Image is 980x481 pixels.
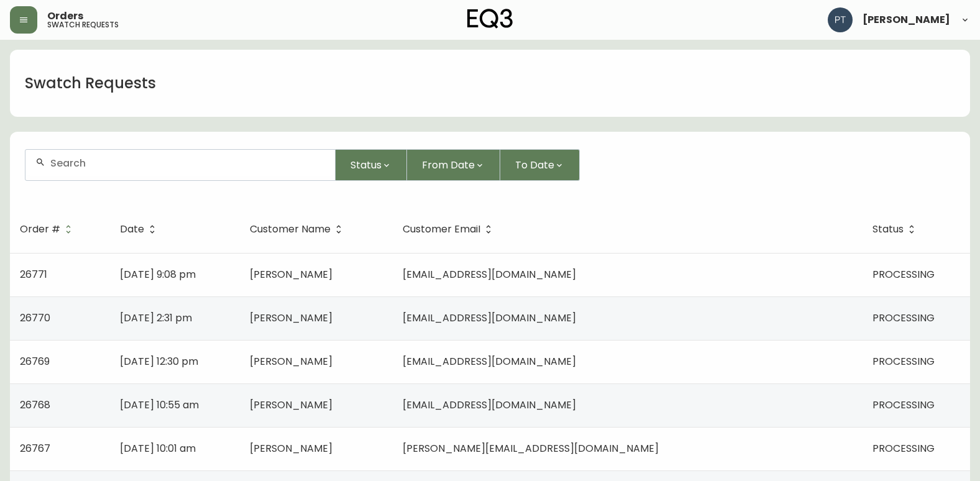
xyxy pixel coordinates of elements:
span: 26767 [20,441,50,456]
span: [PERSON_NAME] [250,398,332,412]
button: Status [336,149,407,181]
span: [PERSON_NAME] [863,15,950,25]
input: Search [50,157,325,169]
span: PROCESSING [872,311,935,325]
span: PROCESSING [872,267,935,282]
span: Orders [47,11,83,21]
span: Date [120,224,160,235]
img: logo [467,9,513,29]
span: [EMAIL_ADDRESS][DOMAIN_NAME] [403,267,576,282]
span: [PERSON_NAME] [250,311,332,325]
span: [EMAIL_ADDRESS][DOMAIN_NAME] [403,354,576,369]
span: [PERSON_NAME][EMAIL_ADDRESS][DOMAIN_NAME] [403,441,659,456]
button: From Date [407,149,500,181]
span: [PERSON_NAME] [250,354,332,369]
button: To Date [500,149,580,181]
span: PROCESSING [872,398,935,412]
span: PROCESSING [872,441,935,456]
span: [DATE] 10:01 am [120,441,196,456]
span: Customer Email [403,224,497,235]
span: [EMAIL_ADDRESS][DOMAIN_NAME] [403,311,576,325]
span: Date [120,226,144,233]
span: [DATE] 12:30 pm [120,354,198,369]
span: PROCESSING [872,354,935,369]
span: Order # [20,226,60,233]
span: [PERSON_NAME] [250,267,332,282]
img: 986dcd8e1aab7847125929f325458823 [828,7,853,32]
span: 26770 [20,311,50,325]
span: [DATE] 10:55 am [120,398,199,412]
span: Customer Email [403,226,480,233]
span: [EMAIL_ADDRESS][DOMAIN_NAME] [403,398,576,412]
span: 26768 [20,398,50,412]
span: Order # [20,224,76,235]
span: Status [350,157,382,173]
span: [DATE] 2:31 pm [120,311,192,325]
h5: swatch requests [47,21,119,29]
span: 26771 [20,267,47,282]
span: From Date [422,157,475,173]
span: To Date [515,157,554,173]
span: Status [872,226,904,233]
span: Customer Name [250,224,347,235]
span: [PERSON_NAME] [250,441,332,456]
h1: Swatch Requests [25,73,156,94]
span: Status [872,224,920,235]
span: Customer Name [250,226,331,233]
span: 26769 [20,354,50,369]
span: [DATE] 9:08 pm [120,267,196,282]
